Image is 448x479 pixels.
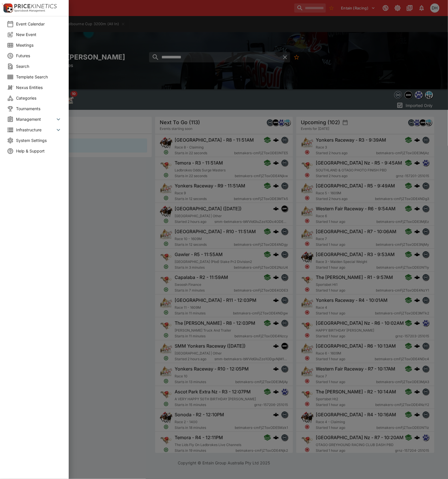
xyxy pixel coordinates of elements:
[16,31,62,37] span: New Event
[16,53,62,59] span: Futures
[16,63,62,69] span: Search
[16,84,62,90] span: Nexus Entities
[16,74,62,80] span: Template Search
[14,9,45,12] img: Sportsbook Management
[16,148,62,154] span: Help & Support
[16,116,55,122] span: Management
[16,42,62,48] span: Meetings
[2,2,13,14] img: PriceKinetics Logo
[16,21,62,27] span: Event Calendar
[14,4,57,8] img: PriceKinetics
[16,106,62,112] span: Tournaments
[16,95,62,101] span: Categories
[16,127,55,133] span: Infrastructure
[16,137,62,143] span: System Settings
